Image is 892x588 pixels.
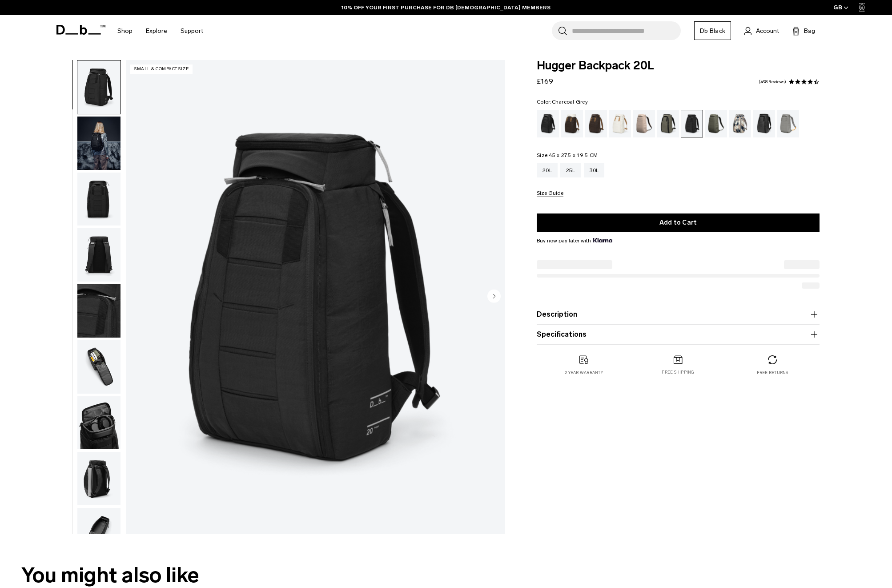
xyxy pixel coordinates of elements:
[753,110,775,137] a: Reflective Black
[537,77,553,85] span: £169
[657,110,679,137] a: Forest Green
[77,451,121,506] button: Hugger Backpack 20L Charcoal Grey
[705,110,727,137] a: Moss Green
[77,173,121,226] img: Hugger Backpack 20L Charcoal Grey
[537,110,559,137] a: Black Out
[681,110,703,137] a: Charcoal Grey
[342,4,550,12] a: 10% OFF YOUR FIRST PURCHASE FOR DB [DEMOGRAPHIC_DATA] MEMBERS
[77,284,121,338] img: Hugger Backpack 20L Charcoal Grey
[549,152,598,158] span: 45 x 27.5 x 19.5 CM
[77,116,121,170] button: Hugger Backpack 20L Charcoal Grey
[130,64,193,74] p: Small & Compact Size
[77,396,121,450] button: Hugger Backpack 20L Charcoal Grey
[585,110,607,137] a: Espresso
[77,60,121,114] img: Hugger Backpack 20L Charcoal Grey
[759,80,786,84] a: 498 reviews
[77,340,121,394] button: Hugger Backpack 20L Charcoal Grey
[111,15,210,47] nav: Main Navigation
[757,370,788,376] p: Free returns
[537,309,820,320] button: Description
[77,452,121,505] img: Hugger Backpack 20L Charcoal Grey
[487,289,501,304] button: Next slide
[537,99,588,105] legend: Color:
[537,60,820,72] span: Hugger Backpack 20L
[77,228,121,282] img: Hugger Backpack 20L Charcoal Grey
[537,153,598,158] legend: Size:
[77,508,121,561] img: Hugger Backpack 20L Charcoal Grey
[662,369,694,375] p: Free shipping
[694,21,731,40] a: Db Black
[609,110,631,137] a: Oatmilk
[77,117,121,170] img: Hugger Backpack 20L Charcoal Grey
[560,163,581,177] a: 25L
[77,172,121,226] button: Hugger Backpack 20L Charcoal Grey
[146,15,167,47] a: Explore
[537,190,563,197] button: Size Guide
[537,237,612,245] span: Buy now pay later with
[126,60,505,534] li: 1 / 10
[633,110,655,137] a: Fogbow Beige
[744,25,779,36] a: Account
[552,99,588,105] span: Charcoal Grey
[729,110,751,137] a: Line Cluster
[77,507,121,562] button: Hugger Backpack 20L Charcoal Grey
[804,26,815,36] span: Bag
[537,163,558,177] a: 20L
[584,163,605,177] a: 30L
[181,15,203,47] a: Support
[77,396,121,450] img: Hugger Backpack 20L Charcoal Grey
[792,25,815,36] button: Bag
[565,370,603,376] p: 2 year warranty
[593,238,612,242] img: {"height" => 20, "alt" => "Klarna"}
[77,284,121,338] button: Hugger Backpack 20L Charcoal Grey
[561,110,583,137] a: Cappuccino
[77,340,121,394] img: Hugger Backpack 20L Charcoal Grey
[77,60,121,114] button: Hugger Backpack 20L Charcoal Grey
[777,110,799,137] a: Sand Grey
[117,15,133,47] a: Shop
[756,26,779,36] span: Account
[126,60,505,534] img: Hugger Backpack 20L Charcoal Grey
[537,213,820,232] button: Add to Cart
[537,329,820,340] button: Specifications
[77,228,121,282] button: Hugger Backpack 20L Charcoal Grey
